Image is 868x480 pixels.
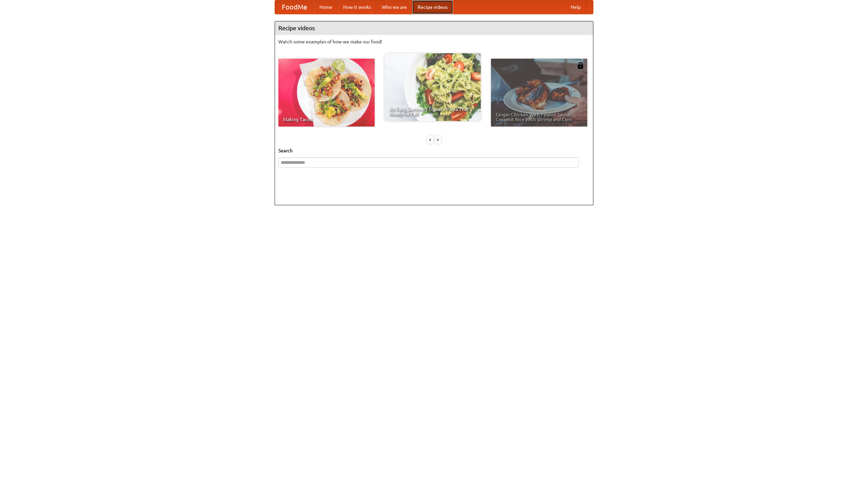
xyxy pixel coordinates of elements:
h5: Search [278,147,590,154]
a: Making Tacos [278,59,375,127]
span: An Easy, Summery Tomato Pasta That's Ready for Fall [389,107,476,116]
span: Making Tacos [283,117,370,122]
a: An Easy, Summery Tomato Pasta That's Ready for Fall [384,53,481,121]
div: « [427,135,433,144]
a: FoodMe [275,0,314,14]
h4: Recipe videos [275,21,593,35]
a: How it works [338,0,376,14]
a: Home [314,0,338,14]
div: » [435,135,441,144]
a: Who we are [376,0,412,14]
img: 483408.png [577,62,584,69]
p: Watch some examples of how we make our food! [278,38,590,45]
a: Recipe videos [412,0,453,14]
a: Help [565,0,586,14]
